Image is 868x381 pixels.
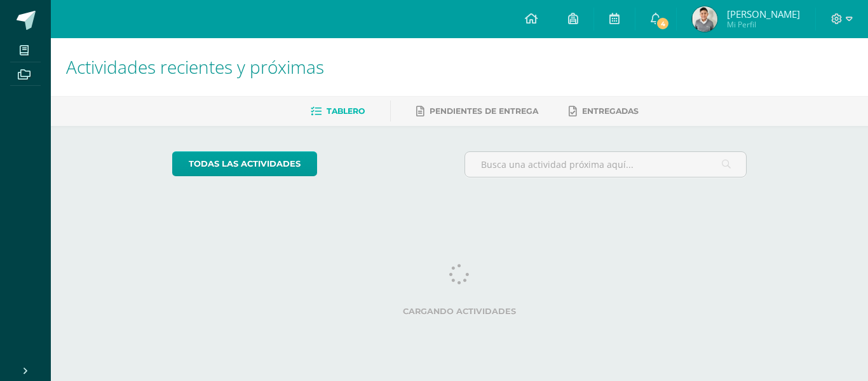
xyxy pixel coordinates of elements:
[656,17,670,31] span: 4
[582,106,639,116] span: Entregadas
[172,151,317,176] a: todas las Actividades
[465,152,747,177] input: Busca una actividad próxima aquí...
[416,101,538,121] a: Pendientes de entrega
[172,307,747,316] label: Cargando actividades
[327,106,365,116] span: Tablero
[692,6,717,32] img: 2b123f8bfdc752be0a6e1555ca5ba63f.png
[66,55,324,79] span: Actividades recientes y próximas
[727,19,800,30] span: Mi Perfil
[311,101,365,121] a: Tablero
[727,8,800,20] span: [PERSON_NAME]
[569,101,639,121] a: Entregadas
[430,106,538,116] span: Pendientes de entrega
